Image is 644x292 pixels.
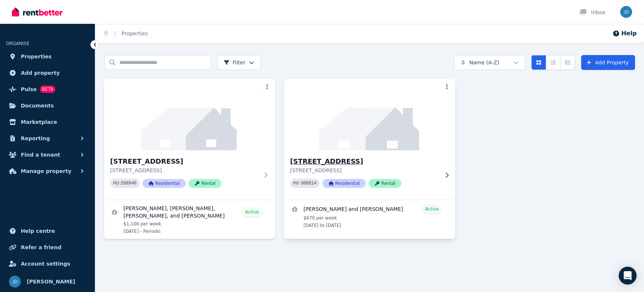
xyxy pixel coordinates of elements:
[369,179,401,188] span: Rental
[12,6,63,17] img: RentBetter
[21,68,60,77] span: Add property
[142,179,186,188] span: Residential
[6,256,89,271] a: Account settings
[6,65,89,80] a: Add property
[619,267,637,285] div: Open Intercom Messenger
[224,59,246,66] span: Filter
[21,167,71,176] span: Manage property
[579,9,605,16] div: Inbox
[290,167,439,174] p: [STREET_ADDRESS]
[110,156,259,167] h3: [STREET_ADDRESS]
[301,181,317,186] code: 308814
[21,243,61,252] span: Refer a friend
[284,79,455,200] a: 217/26 Macgroarty Street, Coopers Plains[STREET_ADDRESS][STREET_ADDRESS]PID 308814ResidentialRental
[469,59,499,66] span: Name (A-Z)
[284,200,455,233] a: View details for Lemuel John Mataira and Tasi Alice Mataira
[21,101,54,110] span: Documents
[531,55,575,70] div: View options
[6,164,89,179] button: Manage property
[113,181,119,185] small: PID
[280,77,459,152] img: 217/26 Macgroarty Street, Coopers Plains
[21,227,55,235] span: Help centre
[104,79,275,150] img: 16 Sundew Crescent, Upper Coomera
[95,24,157,43] nav: Breadcrumb
[110,167,259,174] p: [STREET_ADDRESS]
[9,276,21,288] img: Jacqueline D’Souza
[546,55,561,70] button: Compact list view
[21,150,60,159] span: Find a tenant
[454,55,525,70] button: Name (A-Z)
[21,259,70,268] span: Account settings
[531,55,546,70] button: Card view
[27,277,75,286] span: [PERSON_NAME]
[122,31,148,36] a: Properties
[581,55,635,70] a: Add Property
[262,82,272,92] button: More options
[6,98,89,113] a: Documents
[104,200,275,239] a: View details for Larry, Kirstein, Matthew, Nitaone, and Angel Morgan
[21,134,50,143] span: Reporting
[6,240,89,255] a: Refer a friend
[323,179,366,188] span: Residential
[21,52,52,61] span: Properties
[442,82,452,92] button: More options
[6,49,89,64] a: Properties
[6,131,89,146] button: Reporting
[40,86,55,93] span: BETA
[6,115,89,129] a: Marketplace
[217,55,261,70] button: Filter
[21,85,37,94] span: Pulse
[104,79,275,200] a: 16 Sundew Crescent, Upper Coomera[STREET_ADDRESS][STREET_ADDRESS]PID 298846ResidentialRental
[6,147,89,162] button: Find a tenant
[21,118,57,126] span: Marketplace
[6,41,29,46] span: ORGANISE
[189,179,221,188] span: Rental
[612,29,637,38] button: Help
[6,82,89,97] a: PulseBETA
[620,6,632,18] img: Jacqueline D’Souza
[6,224,89,238] a: Help centre
[121,181,137,186] code: 298846
[290,156,439,167] h3: [STREET_ADDRESS]
[560,55,575,70] button: Expanded list view
[293,181,299,185] small: PID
